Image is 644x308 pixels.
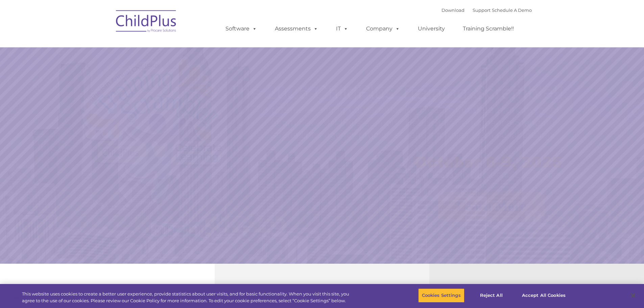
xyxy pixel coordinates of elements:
button: Accept All Cookies [518,288,569,303]
a: Learn More [438,192,545,220]
a: Company [359,22,407,35]
button: Close [626,288,641,303]
button: Cookies Settings [418,288,464,303]
a: Training Scramble!! [456,22,521,35]
img: ChildPlus by Procare Solutions [113,5,180,39]
a: Download [442,7,464,13]
button: Reject All [470,288,512,303]
a: IT [329,22,355,35]
a: Assessments [268,22,325,35]
a: Software [219,22,264,35]
font: | [442,7,532,13]
a: Schedule A Demo [492,7,532,13]
div: This website uses cookies to create a better user experience, provide statistics about user visit... [22,291,354,304]
a: Support [473,7,491,13]
a: University [411,22,452,35]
